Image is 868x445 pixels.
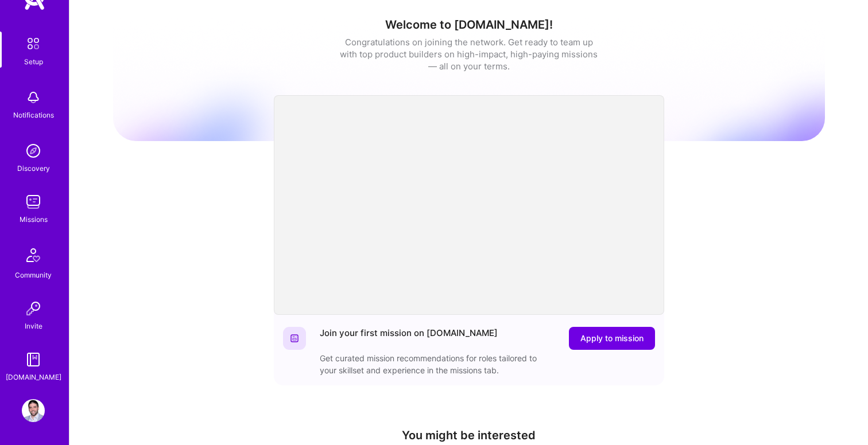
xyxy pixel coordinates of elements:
div: Congratulations on joining the network. Get ready to team up with top product builders on high-im... [340,36,598,72]
h4: You might be interested [274,428,664,442]
span: Apply to mission [580,333,644,344]
div: Discovery [17,162,50,174]
div: Missions [20,213,48,225]
img: User Avatar [22,399,45,422]
iframe: video [274,95,664,315]
button: Apply to mission [569,327,655,350]
img: setup [21,32,45,56]
img: Website [290,334,299,343]
h1: Welcome to [DOMAIN_NAME]! [113,18,825,32]
img: Community [20,241,47,269]
img: bell [22,86,45,109]
img: teamwork [22,190,45,213]
div: Setup [24,56,43,68]
img: discovery [22,139,45,162]
div: Join your first mission on [DOMAIN_NAME] [320,327,498,350]
div: Notifications [13,109,54,121]
img: Invite [22,297,45,320]
div: [DOMAIN_NAME] [6,371,61,383]
div: Invite [25,320,42,332]
a: User Avatar [19,399,48,422]
div: Community [15,269,52,281]
img: guide book [22,348,45,371]
div: Get curated mission recommendations for roles tailored to your skillset and experience in the mis... [320,352,549,376]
